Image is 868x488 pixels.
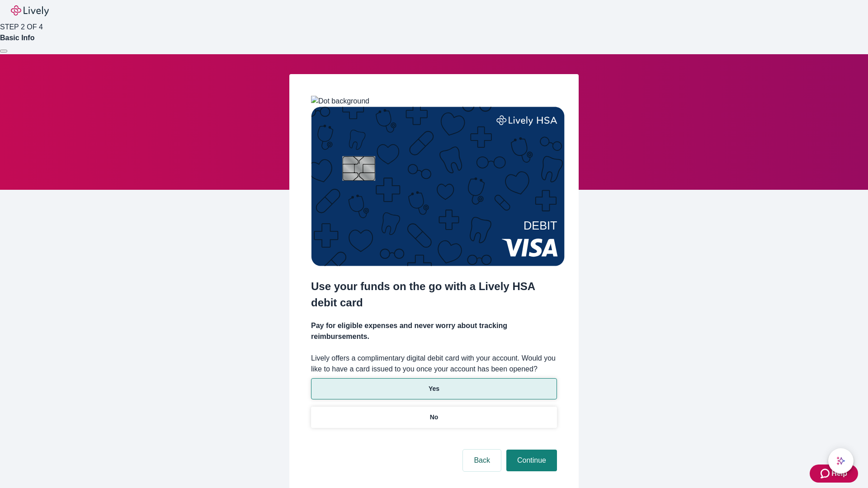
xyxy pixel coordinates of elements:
[463,450,501,471] button: Back
[836,456,845,465] svg: Lively AI Assistant
[430,413,439,422] p: No
[11,5,49,16] img: Lively
[828,448,854,474] button: chat
[311,407,557,428] button: No
[311,378,557,399] button: Yes
[311,320,557,342] h4: Pay for eligible expenses and never worry about tracking reimbursements.
[810,465,858,483] button: Zendesk support iconHelp
[311,107,565,266] img: Debit card
[311,353,557,375] label: Lively offers a complimentary digital debit card with your account. Would you like to have a card...
[506,450,557,471] button: Continue
[821,468,831,479] svg: Zendesk support icon
[311,278,557,311] h2: Use your funds on the go with a Lively HSA debit card
[831,468,847,479] span: Help
[429,384,439,394] p: Yes
[311,96,369,107] img: Dot background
